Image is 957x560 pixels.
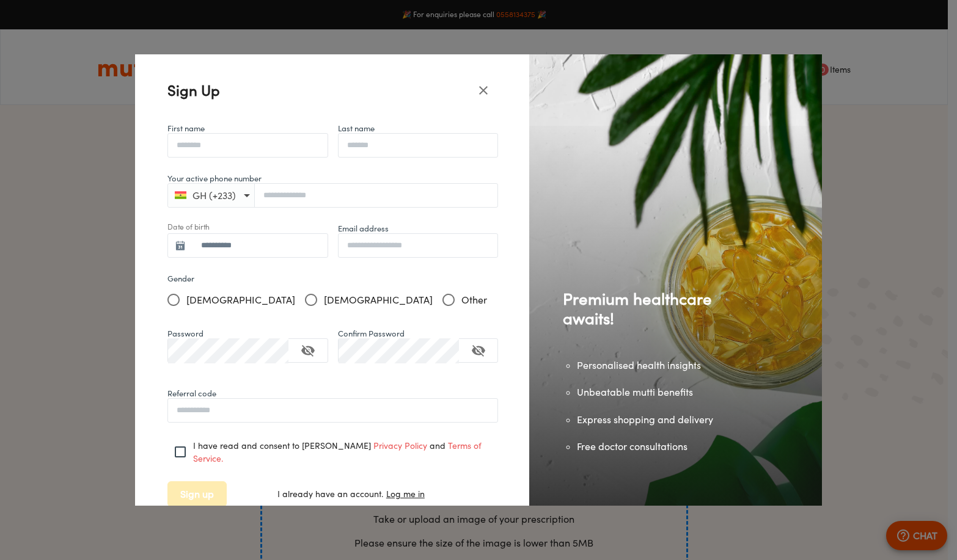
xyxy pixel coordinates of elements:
label: Password [167,327,204,340]
button: Log me in [386,487,425,502]
button: close [469,76,498,105]
label: Your active phone number [167,172,262,184]
p: Sign Up [167,79,469,101]
label: Gender [167,272,498,285]
button: toggle confirm password visibility [464,336,493,365]
button: GH (+233) [170,187,250,204]
label: Confirm Password [338,327,405,340]
button: toggle password visibility [293,336,323,365]
span: [DEMOGRAPHIC_DATA] [186,293,295,307]
li: Unbeatable mutti benefits [577,385,733,399]
div: gender [167,287,498,313]
label: Email address [338,222,389,235]
li: Express shopping and delivery [577,413,733,427]
div: I already have an account. [277,487,498,502]
button: change date [168,233,193,258]
span: Other [461,293,487,307]
img: Calender [175,241,185,250]
a: Privacy Policy [373,440,427,451]
p: Premium healthcare awaits! [563,289,733,328]
label: First name [167,122,205,134]
li: Personalised health insights [577,358,733,373]
span: [DEMOGRAPHIC_DATA] [324,293,433,307]
p: I have read and consent to [PERSON_NAME] and [193,439,498,465]
label: Last name [338,122,375,134]
label: Referral code [167,387,216,399]
li: Free doctor consultations [577,440,733,454]
label: Date of birth [167,224,210,231]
